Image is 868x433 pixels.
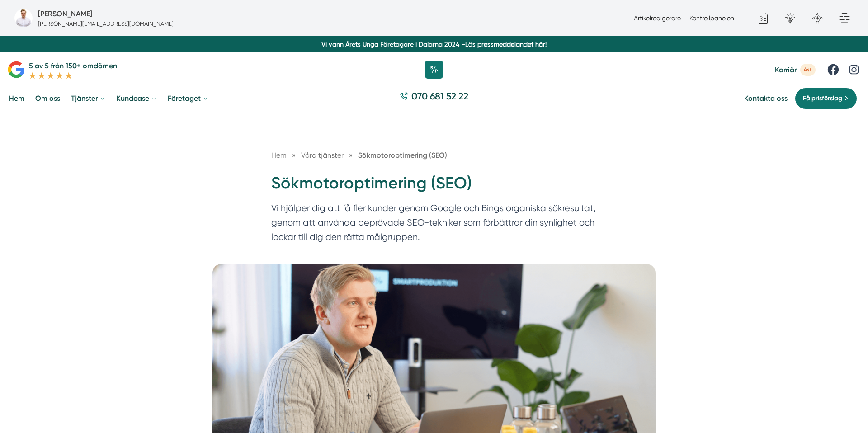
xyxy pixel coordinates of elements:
p: [PERSON_NAME][EMAIL_ADDRESS][DOMAIN_NAME] [38,19,174,28]
a: Artikelredigerare [634,14,681,22]
a: Företaget [166,87,210,110]
span: Få prisförslag [803,94,842,104]
a: Hem [271,151,287,160]
nav: Breadcrumb [271,150,597,161]
a: Om oss [33,87,62,110]
a: Kontakta oss [744,94,788,103]
span: Karriär [775,66,797,74]
a: Våra tjänster [301,151,345,160]
p: 5 av 5 från 150+ omdömen [29,60,117,71]
p: Vi hjälper dig att få fler kunder genom Google och Bings organiska sökresultat, genom att använda... [271,201,597,248]
img: foretagsbild-pa-smartproduktion-en-webbyraer-i-dalarnas-lan.jpg [14,9,33,27]
h5: Administratör [38,8,92,19]
span: 070 681 52 22 [411,89,468,103]
span: 4st [800,64,816,76]
a: Hem [7,87,26,110]
h1: Sökmotoroptimering (SEO) [271,172,597,202]
a: 070 681 52 22 [396,89,472,107]
a: Få prisförslag [795,88,857,109]
span: » [349,150,353,161]
p: Vi vann Årets Unga Företagare i Dalarna 2024 – [4,40,864,49]
a: Kundcase [114,87,159,110]
a: Sökmotoroptimering (SEO) [358,151,447,160]
a: Karriär 4st [775,64,816,76]
span: Våra tjänster [301,151,344,160]
a: Kontrollpanelen [689,14,734,22]
a: Tjänster [69,87,107,110]
span: » [292,150,296,161]
a: Läs pressmeddelandet här! [465,41,547,48]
